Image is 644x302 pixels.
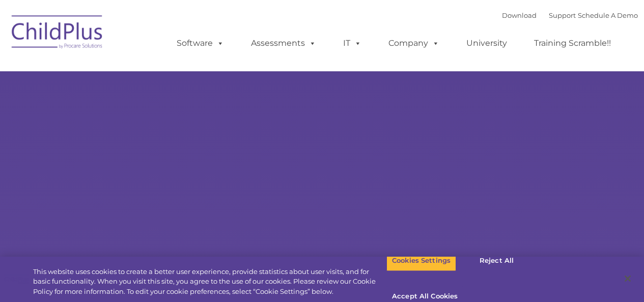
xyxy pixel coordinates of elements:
a: Download [502,11,537,19]
a: Schedule A Demo [578,11,638,19]
button: Close [617,267,639,290]
font: | [502,11,638,19]
a: University [456,33,517,53]
a: Support [549,11,576,19]
img: ChildPlus by Procare Solutions [7,8,108,59]
button: Reject All [465,250,528,271]
a: Assessments [241,33,326,53]
a: Training Scramble!! [524,33,621,53]
a: Software [166,33,234,53]
a: IT [333,33,372,53]
button: Cookies Settings [386,250,456,271]
a: Company [378,33,450,53]
div: This website uses cookies to create a better user experience, provide statistics about user visit... [33,267,386,297]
